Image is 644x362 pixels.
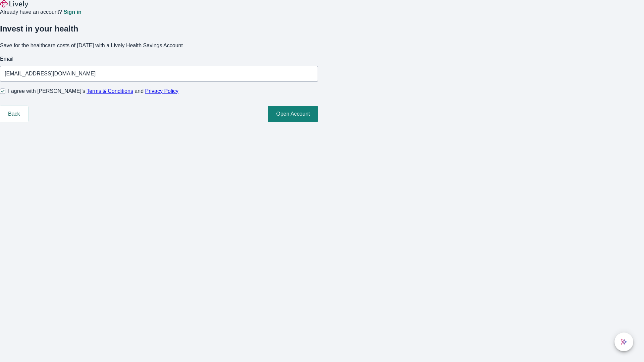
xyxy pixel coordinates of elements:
button: chat [614,333,633,351]
a: Privacy Policy [145,88,179,94]
button: Open Account [268,106,318,122]
a: Terms & Conditions [87,88,133,94]
span: I agree with [PERSON_NAME]’s and [8,87,178,95]
a: Sign in [63,9,81,15]
svg: Lively AI Assistant [621,339,627,345]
